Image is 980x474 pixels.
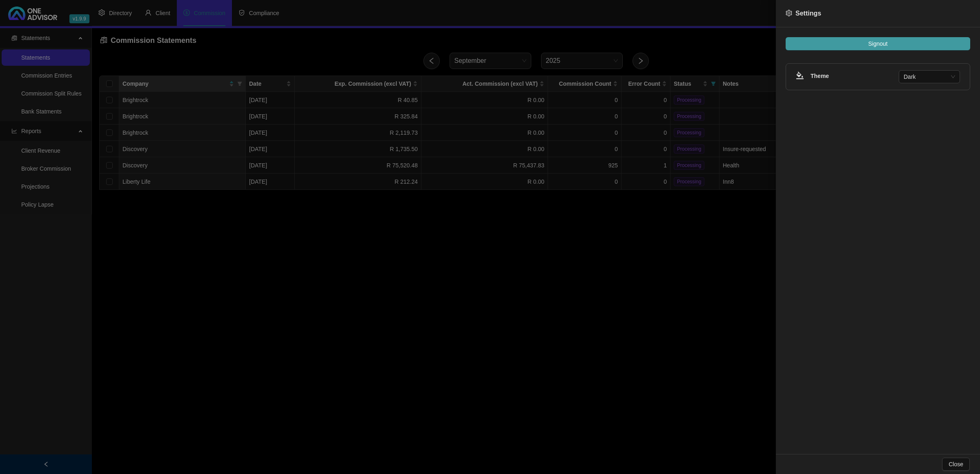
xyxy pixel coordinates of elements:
[786,10,792,16] span: setting
[811,71,899,80] h4: Theme
[949,460,963,469] span: Close
[868,39,887,48] span: Signout
[942,458,970,471] button: Close
[796,71,804,80] span: bg-colors
[904,71,955,83] span: Dark
[795,10,821,17] span: Settings
[786,37,970,50] button: Signout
